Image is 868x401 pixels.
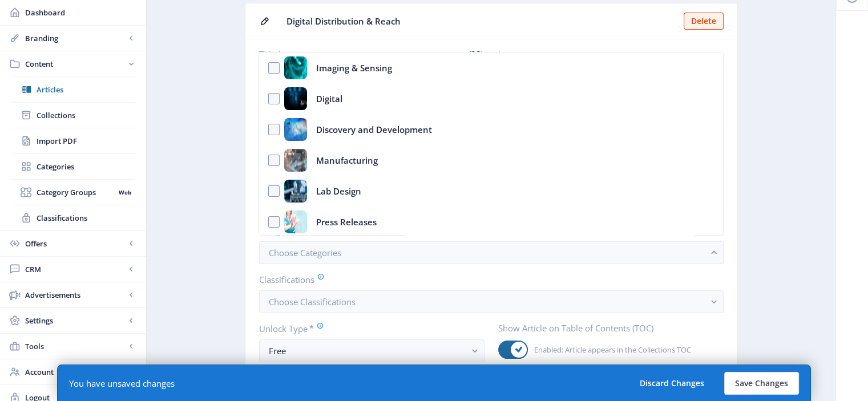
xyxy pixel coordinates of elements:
span: Advertisements [25,289,126,301]
span: Offers [25,238,126,249]
span: Choose Categories [269,247,341,258]
span: Articles [37,84,135,95]
label: Unlock Type [259,322,475,335]
label: Title [259,48,368,60]
nb-badge: Web [115,187,135,198]
span: Settings [25,315,126,326]
span: Digital Distribution & Reach [286,15,677,27]
button: Discard Changes [629,372,715,395]
span: Dashboard [25,7,137,18]
a: Category GroupsWeb [11,180,135,205]
button: Choose Categories [259,241,724,264]
div: Press Releases [316,210,377,233]
span: Collections [37,110,135,121]
label: Show Article on Table of Contents (TOC) [498,322,714,334]
div: You have unsaved changes [69,378,175,389]
label: Image [498,48,714,60]
button: Free [259,339,485,362]
span: Categories [37,161,135,172]
img: 31cca446-36bf-47b1-b3e5-520316a03a85.jpg [284,118,307,141]
div: Manufacturing [316,149,378,172]
img: 40242df9-bb67-414d-832c-ec3c0cbc2c30.jpg [284,210,307,233]
img: 20ecc81e-52c4-4ec8-8664-62c006fb24b2.jpg [284,149,307,172]
span: Content [25,58,126,70]
a: Import PDF [11,128,135,153]
div: Discovery and Development [316,118,432,141]
span: Import PDF [37,135,135,147]
span: Tools [25,341,126,352]
span: Classifications [37,212,135,224]
span: (28) [467,48,485,60]
img: 4305b455-f473-45cc-9878-013ba1cd20ec.jpg [284,180,307,202]
span: Choose Classifications [269,296,356,307]
div: Imaging & Sensing [316,56,392,79]
label: Classifications [259,273,714,286]
img: 4ac8c76a-70a6-47e0-94dc-877a9cc6d599.jpg [284,87,307,110]
img: 6e5068ff-4a69-45c7-a834-4737b0961069.jpg [284,56,307,79]
span: Enabled: Article appears in the Collections TOC [528,343,691,357]
span: Category Groups [37,187,115,198]
div: Digital [316,87,342,110]
span: Branding [25,33,126,44]
div: Free [269,344,466,358]
a: Collections [11,103,135,128]
a: Classifications [11,205,135,230]
button: Save Changes [724,372,799,395]
button: Choose Classifications [259,290,724,313]
span: Account [25,366,126,378]
a: Categories [11,154,135,179]
button: Delete [684,13,724,30]
a: Articles [11,77,135,102]
span: CRM [25,264,126,275]
div: Lab Design [316,180,361,202]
